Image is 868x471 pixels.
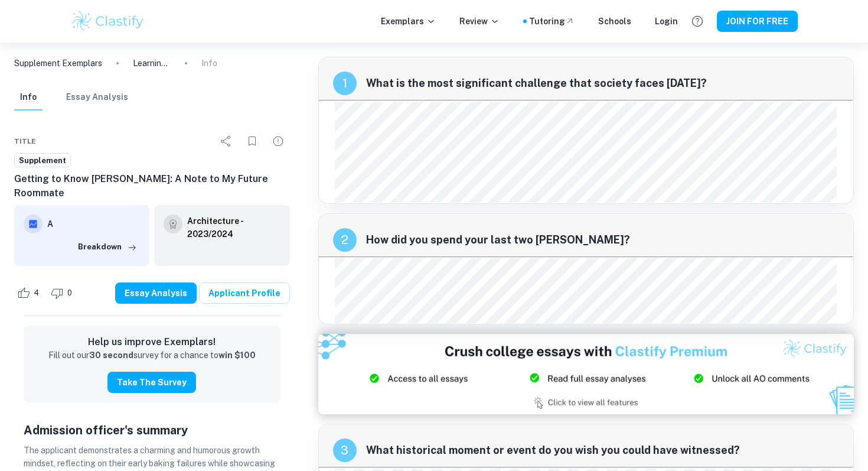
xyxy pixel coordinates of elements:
button: Take the Survey [107,372,196,393]
p: Learning Perseverance Through Baking [133,57,171,70]
img: Ad [318,334,854,414]
div: Like [14,284,45,303]
h6: A [47,217,140,230]
p: Info [201,57,217,70]
p: Review [459,15,500,28]
button: Essay Analysis [115,282,197,304]
div: Dislike [48,284,79,303]
button: Help and Feedback [687,11,707,31]
a: Supplement Exemplars [14,57,102,70]
strong: 30 second [89,350,133,360]
a: Architecture - 2023/2024 [187,215,280,241]
a: Schools [598,15,631,28]
a: Applicant Profile [199,282,290,304]
div: recipe [333,228,357,252]
p: Fill out our survey for a chance to [48,349,256,362]
div: Share [214,129,238,153]
a: Login [655,15,678,28]
button: Breakdown [75,238,140,256]
div: recipe [333,438,357,462]
span: What is the most significant challenge that society faces [DATE]? [366,75,840,92]
p: Exemplars [381,15,436,28]
a: Supplement [14,153,71,168]
div: Bookmark [240,129,264,153]
span: How did you spend your last two [PERSON_NAME]? [366,232,840,248]
button: JOIN FOR FREE [717,11,798,32]
span: What historical moment or event do you wish you could have witnessed? [366,442,840,459]
h6: Getting to Know [PERSON_NAME]: A Note to My Future Roommate [14,172,290,200]
button: Essay Analysis [66,85,128,111]
div: recipe [333,72,357,95]
span: 4 [27,287,45,299]
div: Report issue [266,129,290,153]
button: Info [14,85,43,111]
a: Tutoring [529,15,575,28]
span: 0 [61,287,79,299]
span: Title [14,136,36,147]
h5: Admission officer's summary [24,421,280,439]
strong: win $100 [218,350,256,360]
h6: Help us improve Exemplars! [33,335,271,349]
img: Clastify logo [70,9,145,33]
span: Supplement [15,155,70,167]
